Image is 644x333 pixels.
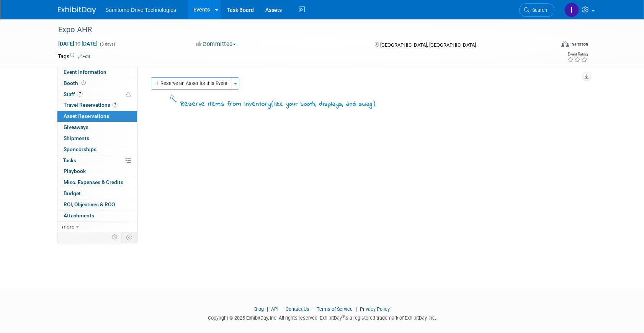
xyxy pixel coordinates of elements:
[286,306,309,312] a: Contact Us
[342,314,345,318] sup: ®
[57,166,137,177] a: Playbook
[64,168,86,174] span: Playbook
[62,224,74,230] span: more
[58,40,98,47] span: [DATE] [DATE]
[57,155,137,166] a: Tasks
[275,100,373,108] span: like your booth, displays, and swag
[64,190,81,196] span: Budget
[57,133,137,144] a: Shipments
[317,306,353,312] a: Terms of Service
[122,232,137,242] td: Toggle Event Tabs
[77,91,83,97] span: 7
[57,100,137,111] a: Travel Reservations2
[64,146,96,152] span: Sponsorships
[151,77,232,90] button: Reserve an Asset for this Event
[74,41,82,47] span: to
[509,40,588,51] div: Event Format
[373,100,376,107] span: )
[354,306,359,312] span: |
[64,212,94,219] span: Attachments
[57,222,137,232] a: more
[57,122,137,133] a: Giveaways
[380,42,476,48] span: [GEOGRAPHIC_DATA], [GEOGRAPHIC_DATA]
[57,144,137,155] a: Sponsorships
[57,67,137,78] a: Event Information
[80,80,87,86] span: Booth not reserved yet
[64,69,106,75] span: Event Information
[99,42,115,47] span: (3 days)
[57,89,137,100] a: Staff7
[280,306,284,312] span: |
[64,102,118,108] span: Travel Reservations
[271,100,275,107] span: (
[570,41,588,47] div: In-Person
[58,52,90,60] td: Tags
[78,54,90,59] a: Edit
[58,7,96,14] img: ExhibitDay
[105,7,176,13] span: Sumitomo Drive Technologies
[112,102,118,108] span: 2
[311,306,315,312] span: |
[567,52,588,56] div: Event Rating
[519,3,554,17] a: Search
[64,201,115,207] span: ROI, Objectives & ROO
[126,91,131,98] span: Potential Scheduling Conflict -- at least one attendee is tagged in another overlapping event.
[271,306,278,312] a: API
[57,78,137,89] a: Booth
[254,306,264,312] a: Blog
[57,211,137,221] a: Attachments
[57,188,137,199] a: Budget
[63,157,76,163] span: Tasks
[57,199,137,210] a: ROI, Objectives & ROO
[64,179,123,185] span: Misc. Expenses & Credits
[564,3,579,17] img: Iram Rincón
[64,113,109,119] span: Asset Reservations
[64,124,88,130] span: Giveaways
[193,40,239,48] button: Committed
[64,91,83,97] span: Staff
[561,41,569,47] img: Format-Inperson.png
[360,306,390,312] a: Privacy Policy
[108,232,122,242] td: Personalize Event Tab Strip
[64,135,89,141] span: Shipments
[64,80,87,86] span: Booth
[180,99,376,109] div: Reserve items from inventory
[57,111,137,122] a: Asset Reservations
[56,23,543,37] div: Expo AHR
[57,177,137,188] a: Misc. Expenses & Credits
[530,7,547,13] span: Search
[265,306,270,312] span: |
